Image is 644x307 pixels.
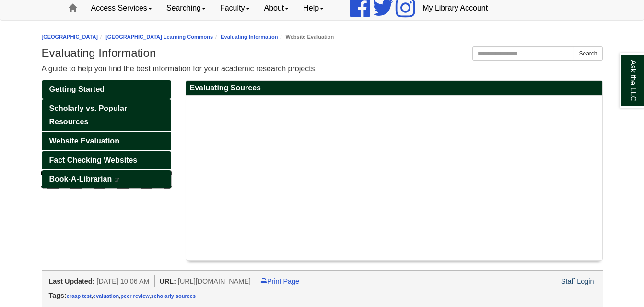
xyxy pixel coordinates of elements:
a: Staff Login [561,277,594,285]
span: , , , [67,293,196,299]
a: craap test [67,293,92,299]
i: Print Page [261,278,267,285]
a: Evaluating Information [221,34,278,40]
span: [DATE] 10:06 AM [96,277,149,285]
span: A guide to help you find the best information for your academic research projects. [42,65,317,73]
iframe: Evaluating Sources on the Web [191,100,309,251]
a: Website Evaluation [42,132,171,150]
a: [GEOGRAPHIC_DATA] [42,34,98,40]
a: [GEOGRAPHIC_DATA] Learning Commons [105,34,213,40]
nav: breadcrumb [42,33,603,42]
span: Last Updated: [49,277,95,285]
span: [URL][DOMAIN_NAME] [178,277,251,285]
span: Scholarly vs. Popular Resources [49,104,128,126]
span: Getting Started [49,85,105,93]
li: Website Evaluation [278,33,334,42]
a: Print Page [261,277,299,285]
a: Book-A-Librarian [42,170,171,188]
span: Fact Checking Websites [49,156,138,164]
span: URL: [160,277,176,285]
h2: Evaluating Sources [186,81,602,96]
button: Search [574,46,602,61]
a: scholarly sources [151,293,196,299]
span: Website Evaluation [49,137,119,145]
div: Guide Pages [42,80,171,188]
a: peer review [120,293,149,299]
a: Getting Started [42,80,171,99]
a: Scholarly vs. Popular Resources [42,99,171,131]
a: Fact Checking Websites [42,151,171,169]
span: Tags: [49,292,67,299]
h1: Evaluating Information [42,46,603,60]
span: Book-A-Librarian [49,175,112,183]
a: evaluation [93,293,119,299]
i: This link opens in a new window [114,178,120,182]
